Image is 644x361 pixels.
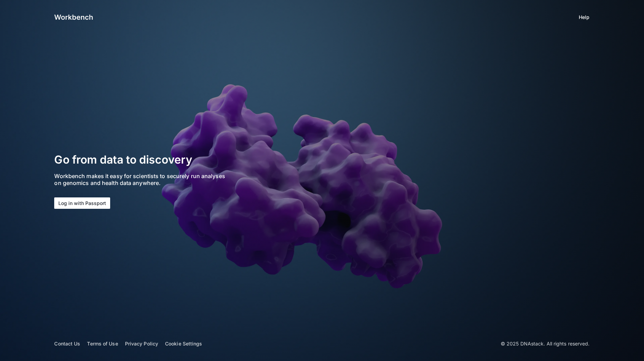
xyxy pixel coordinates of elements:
[87,341,118,347] a: Terms of Use
[165,341,202,347] a: Cookie Settings
[54,152,263,168] h2: Go from data to discovery
[125,341,158,347] a: Privacy Policy
[54,197,110,209] button: Log in with Passport
[54,13,93,21] img: logo
[54,173,232,186] p: Workbench makes it easy for scientists to securely run analyses on genomics and health data anywh...
[501,340,590,347] p: © 2025 DNAstack. All rights reserved.
[579,14,589,21] a: Help
[54,341,80,347] a: Contact Us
